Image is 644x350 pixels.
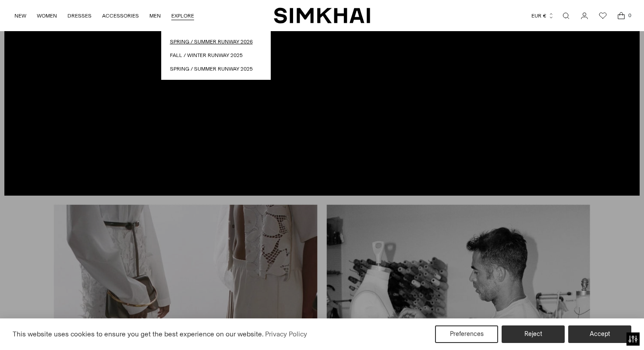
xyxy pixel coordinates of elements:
[557,7,575,25] a: Open search modal
[37,6,57,25] a: WOMEN
[13,330,264,338] span: This website uses cookies to ensure you get the best experience on our website.
[67,6,92,25] a: DRESSES
[612,7,630,25] a: Open cart modal
[626,11,633,19] span: 0
[531,6,554,25] button: EUR €
[435,325,498,343] button: Preferences
[594,7,612,25] a: Wishlist
[102,6,139,25] a: ACCESSORIES
[274,7,370,24] a: SIMKHAI
[576,7,593,25] a: Go to the account page
[568,325,631,343] button: Accept
[264,328,308,341] a: Privacy Policy (opens in a new tab)
[171,6,194,25] a: EXPLORE
[149,6,161,25] a: MEN
[14,6,26,25] a: NEW
[502,325,565,343] button: Reject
